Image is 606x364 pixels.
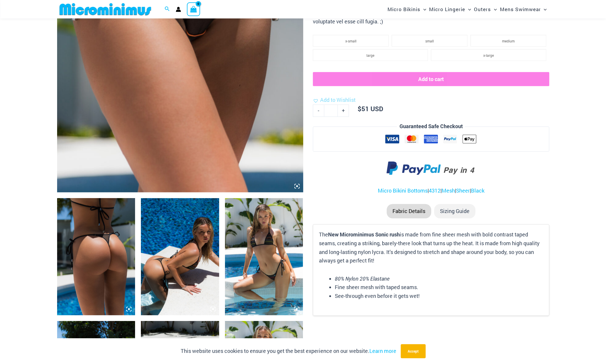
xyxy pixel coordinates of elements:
[225,198,303,315] img: Sonic Rush Black Neon 3278 Tri Top 4312 Thong Bikini
[441,187,455,194] a: Mesh
[500,2,541,17] span: Mens Swimwear
[320,96,356,103] span: Add to Wishlist
[385,1,549,18] nav: Site Navigation
[378,187,427,194] a: Micro Bikini Bottoms
[313,35,389,47] li: x-small
[313,72,549,86] button: Add to cart
[313,96,356,104] a: Add to Wishlist
[401,344,426,358] button: Accept
[176,7,181,12] a: Account icon link
[425,39,434,43] span: small
[397,122,465,131] legend: Guaranteed Safe Checkout
[472,2,498,17] a: OutersMenu ToggleMenu Toggle
[456,187,470,194] a: Sheer
[338,104,349,117] a: +
[181,347,396,356] p: This website uses cookies to ensure you get the best experience on our website.
[471,187,484,194] a: Black
[498,2,548,17] a: Mens SwimwearMenu ToggleMenu Toggle
[388,2,420,17] span: Micro Bikinis
[474,2,491,17] span: Outers
[465,2,471,17] span: Menu Toggle
[541,2,547,17] span: Menu Toggle
[502,39,515,43] span: medium
[357,104,383,113] bdi: 51 USD
[57,198,135,315] img: Sonic Rush Black Neon 4312 Thong Bikini
[357,104,361,113] span: $
[428,2,472,17] a: Micro LingerieMenu ToggleMenu Toggle
[434,204,475,219] li: Sizing Guide
[57,3,153,16] img: MM SHOP LOGO FLAT
[366,53,374,58] span: large
[491,2,497,17] span: Menu Toggle
[483,53,494,58] span: x-large
[369,347,396,354] a: Learn more
[165,6,170,13] a: Search icon link
[470,35,546,47] li: medium
[335,275,390,282] em: 80% Nylon 20% Elastane
[328,231,400,238] b: New Microminimus Sonic rush
[429,187,440,194] a: 4312
[345,39,356,43] span: x-small
[313,104,324,117] a: -
[335,292,543,301] li: See-through even before it gets wet!
[429,2,465,17] span: Micro Lingerie
[313,49,428,61] li: large
[319,230,543,265] p: The is made from fine sheer mesh with bold contrast taped seams, creating a striking, barely-ther...
[386,2,428,17] a: Micro BikinisMenu ToggleMenu Toggle
[420,2,426,17] span: Menu Toggle
[335,283,543,292] li: Fine sheer mesh with taped seams.
[431,49,546,61] li: x-large
[141,198,219,315] img: Sonic Rush Black Neon 3278 Tri Top 4312 Thong Bikini
[313,186,549,195] p: | | | |
[392,35,467,47] li: small
[187,2,200,16] a: View Shopping Cart, empty
[324,104,338,117] input: Product quantity
[387,204,431,219] li: Fabric Details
